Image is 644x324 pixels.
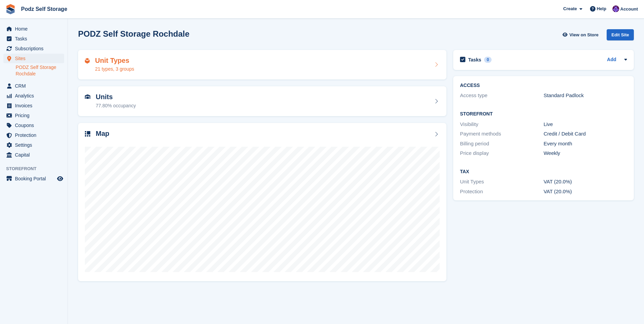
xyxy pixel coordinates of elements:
div: 77.80% occupancy [96,102,136,109]
span: Protection [15,130,56,140]
h2: Map [96,130,109,138]
div: Every month [544,140,627,148]
span: Capital [15,150,56,160]
span: Coupons [15,121,56,130]
h2: Tasks [468,57,481,63]
h2: Units [96,93,136,101]
span: Storefront [6,165,68,172]
a: menu [3,130,64,140]
span: Account [620,6,638,13]
img: map-icn-33ee37083ee616e46c38cad1a60f524a97daa1e2b2c8c0bc3eb3415660979fc1.svg [85,131,90,137]
a: menu [3,44,64,53]
a: menu [3,91,64,101]
a: Preview store [56,175,64,183]
span: Analytics [15,91,56,101]
div: Weekly [544,149,627,157]
span: Help [597,5,606,12]
a: menu [3,140,64,150]
span: Home [15,24,56,34]
div: Unit Types [460,178,544,186]
h2: ACCESS [460,83,627,88]
a: Add [607,56,616,64]
div: 21 types, 3 groups [95,66,134,73]
a: menu [3,121,64,130]
a: Units 77.80% occupancy [78,86,446,116]
span: Sites [15,54,56,63]
h2: Storefront [460,111,627,117]
img: Jawed Chowdhary [612,5,619,12]
a: PODZ Self Storage Rochdale [16,64,64,77]
a: Podz Self Storage [18,3,70,15]
div: Access type [460,92,544,100]
a: menu [3,101,64,110]
div: Protection [460,188,544,196]
span: Tasks [15,34,56,43]
a: menu [3,54,64,63]
span: Invoices [15,101,56,110]
span: Create [563,5,577,12]
img: unit-type-icn-2b2737a686de81e16bb02015468b77c625bbabd49415b5ef34ead5e3b44a266d.svg [85,58,90,64]
span: Subscriptions [15,44,56,53]
a: Edit Site [607,29,634,43]
div: Visibility [460,121,544,128]
div: Price display [460,149,544,157]
img: stora-icon-8386f47178a22dfd0bd8f6a31ec36ba5ce8667c1dd55bd0f319d3a0aa187defe.svg [5,4,16,14]
div: 0 [484,57,492,63]
a: menu [3,150,64,160]
a: menu [3,24,64,34]
h2: Tax [460,169,627,175]
span: Booking Portal [15,174,56,183]
div: Live [544,121,627,128]
span: Pricing [15,111,56,120]
img: unit-icn-7be61d7bf1b0ce9d3e12c5938cc71ed9869f7b940bace4675aadf7bd6d80202e.svg [85,94,90,99]
a: Map [78,123,446,282]
a: menu [3,81,64,91]
a: menu [3,34,64,43]
div: Standard Padlock [544,92,627,100]
a: View on Store [562,29,601,40]
div: Billing period [460,140,544,148]
div: Payment methods [460,130,544,138]
div: Edit Site [607,29,634,40]
span: Settings [15,140,56,150]
h2: Unit Types [95,57,134,65]
h2: PODZ Self Storage Rochdale [78,29,189,38]
a: menu [3,111,64,120]
a: menu [3,174,64,183]
span: CRM [15,81,56,91]
a: Unit Types 21 types, 3 groups [78,50,446,80]
div: Credit / Debit Card [544,130,627,138]
div: VAT (20.0%) [544,178,627,186]
div: VAT (20.0%) [544,188,627,196]
span: View on Store [569,32,599,38]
